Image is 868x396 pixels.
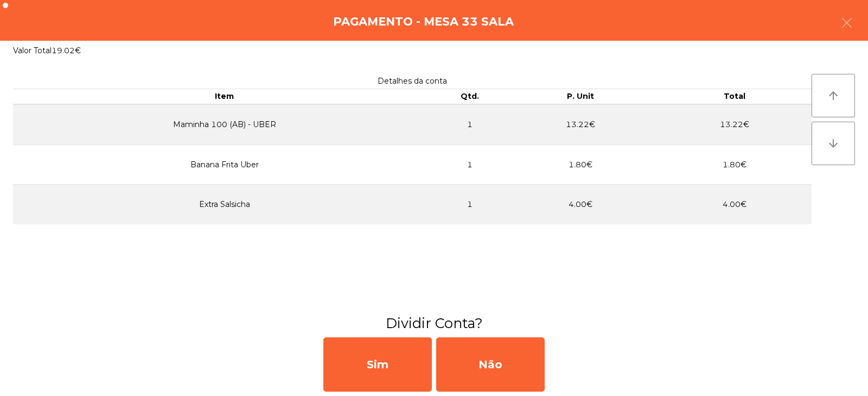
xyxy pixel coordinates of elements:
span: Detalhes da conta [378,76,447,86]
h3: Dividir Conta? [8,313,860,333]
td: 4.00€ [503,185,658,224]
td: 4.00€ [658,185,812,224]
button: arrow_upward [812,74,855,117]
th: Item [13,89,436,104]
th: Total [658,89,812,104]
button: arrow_downward [812,122,855,165]
td: 1.80€ [658,144,812,185]
span: Valor Total [13,46,52,55]
div: Não [436,337,545,392]
td: Extra Salsicha [13,185,436,224]
i: arrow_downward [827,137,840,150]
i: arrow_upward [827,89,840,102]
span: 19.02€ [52,46,81,55]
td: Maminha 100 (AB) - UBER [13,104,436,145]
td: 1 [436,104,503,145]
td: 1 [436,185,503,224]
div: Sim [323,337,432,392]
td: 13.22€ [658,104,812,145]
h4: Pagamento - Mesa 33 Sala [333,14,514,30]
td: 1 [436,144,503,185]
th: P. Unit [503,89,658,104]
th: Qtd. [436,89,503,104]
td: Banana Frita Uber [13,144,436,185]
td: 13.22€ [503,104,658,145]
td: 1.80€ [503,144,658,185]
